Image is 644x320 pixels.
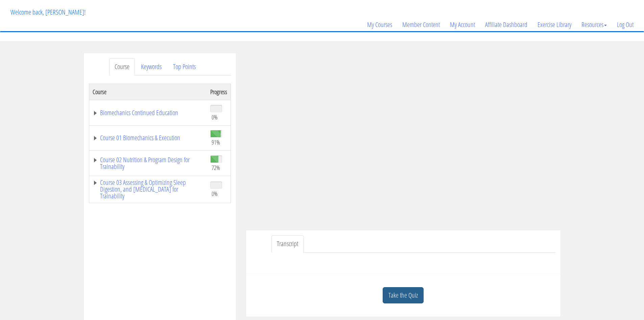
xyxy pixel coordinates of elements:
a: Biomechanics Continued Education [93,109,204,116]
a: Course [109,58,135,76]
span: 0% [212,190,218,197]
a: Member Content [397,8,445,41]
th: Progress [207,84,231,100]
span: 72% [212,164,220,171]
span: 91% [212,138,220,146]
a: Top Points [168,58,201,76]
a: Resources [576,8,612,41]
a: My Courses [362,8,397,41]
a: Log Out [612,8,639,41]
a: Course 01 Biomechanics & Execution [93,134,204,141]
a: My Account [445,8,480,41]
a: Take the Quiz [383,287,424,304]
a: Keywords [136,58,167,76]
a: Exercise Library [532,8,576,41]
a: Affiliate Dashboard [480,8,532,41]
a: Course 02 Nutrition & Program Design for Trainability [93,156,204,170]
th: Course [89,84,207,100]
a: Transcript [271,235,304,253]
span: 0% [212,113,218,121]
a: Course 03 Assessing & Optimizing Sleep Digestion, and [MEDICAL_DATA] for Trainability [93,179,204,199]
